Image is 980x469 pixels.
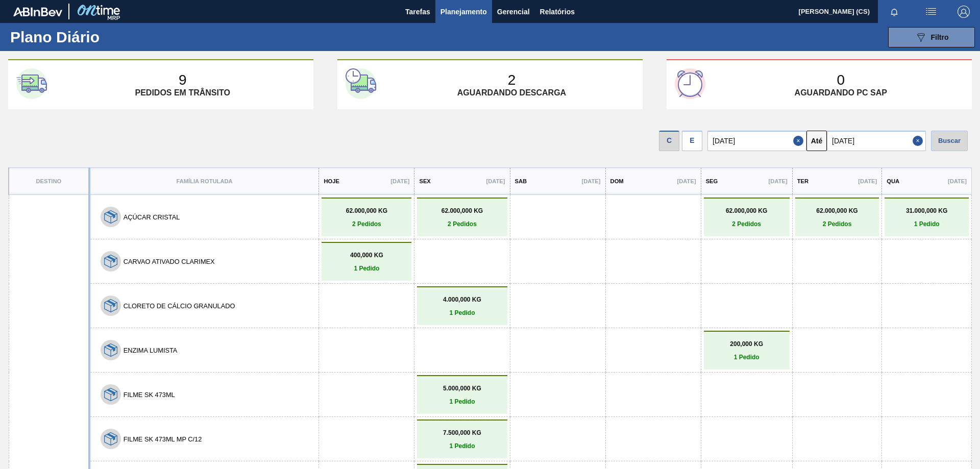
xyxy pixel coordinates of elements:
[420,207,504,228] a: 62.000,000 KG2 Pedidos
[706,178,718,184] p: Seg
[878,5,911,19] button: Notificações
[104,343,117,357] img: 7hKVVNeldsGH5KwE07rPnOGsQy+SHCf9ftlnweef0E1el2YcIeEt5yaNqj+jPq4oMsVpG1vCxiwYEd4SvddTlxqBvEWZPhf52...
[931,131,968,151] div: Buscar
[707,131,806,151] input: dd/mm/yyyy
[581,178,600,184] p: [DATE]
[515,178,527,184] p: Sab
[420,429,504,436] p: 7.500,000 KG
[798,207,877,214] p: 62.000,000 KG
[827,131,926,151] input: dd/mm/yyyy
[179,72,187,88] p: 9
[793,131,806,151] button: Close
[420,207,504,214] p: 62.000,000 KG
[508,72,516,88] p: 2
[887,207,966,228] a: 31.000,000 KG1 Pedido
[89,168,319,195] th: Família Rotulada
[124,391,175,399] button: FILME SK 473ML
[706,340,787,361] a: 200,000 KG1 Pedido
[659,128,679,151] div: Visão data de Coleta
[486,178,505,184] p: [DATE]
[806,131,827,151] button: Até
[10,31,189,43] h1: Plano Diário
[324,220,409,228] p: 2 Pedidos
[795,88,887,97] p: Aguardando PC SAP
[682,131,702,151] div: E
[420,296,504,316] a: 4.000,000 KG1 Pedido
[540,6,575,18] span: Relatórios
[706,207,787,228] a: 62.000,000 KG2 Pedidos
[419,178,430,184] p: Sex
[324,207,409,228] a: 62.000,000 KG2 Pedidos
[837,72,845,88] p: 0
[858,178,877,184] p: [DATE]
[420,385,504,405] a: 5.000,000 KG1 Pedido
[16,68,47,99] img: first-card-icon
[420,220,504,228] p: 2 Pedidos
[887,207,966,214] p: 31.000,000 KG
[104,255,117,268] img: 7hKVVNeldsGH5KwE07rPnOGsQy+SHCf9ftlnweef0E1el2YcIeEt5yaNqj+jPq4oMsVpG1vCxiwYEd4SvddTlxqBvEWZPhf52...
[104,210,117,224] img: 7hKVVNeldsGH5KwE07rPnOGsQy+SHCf9ftlnweef0E1el2YcIeEt5yaNqj+jPq4oMsVpG1vCxiwYEd4SvddTlxqBvEWZPhf52...
[769,178,788,184] p: [DATE]
[887,178,899,184] p: Qua
[420,442,504,450] p: 1 Pedido
[887,220,966,228] p: 1 Pedido
[135,88,230,97] p: Pedidos em trânsito
[420,429,504,450] a: 7.500,000 KG1 Pedido
[420,309,504,316] p: 1 Pedido
[457,88,566,97] p: Aguardando descarga
[324,252,409,259] p: 400,000 KG
[798,220,877,228] p: 2 Pedidos
[706,220,787,228] p: 2 Pedidos
[124,213,180,221] button: AÇÚCAR CRISTAL
[888,27,975,47] button: Filtro
[682,128,702,151] div: Visão Data de Entrega
[497,6,530,18] span: Gerencial
[931,33,949,41] span: Filtro
[405,6,430,18] span: Tarefas
[798,207,877,228] a: 62.000,000 KG2 Pedidos
[420,296,504,303] p: 4.000,000 KG
[420,385,504,392] p: 5.000,000 KG
[440,6,487,18] span: Planejamento
[124,435,202,443] button: FILME SK 473ML MP C/12
[324,207,409,214] p: 62.000,000 KG
[925,6,937,18] img: userActions
[610,178,624,184] p: Dom
[659,131,679,151] div: C
[706,354,787,361] p: 1 Pedido
[9,168,89,195] th: Destino
[124,302,235,310] button: CLORETO DE CÁLCIO GRANULADO
[390,178,409,184] p: [DATE]
[104,388,117,401] img: 7hKVVNeldsGH5KwE07rPnOGsQy+SHCf9ftlnweef0E1el2YcIeEt5yaNqj+jPq4oMsVpG1vCxiwYEd4SvddTlxqBvEWZPhf52...
[346,68,376,99] img: second-card-icon
[124,347,178,354] button: ENZIMA LUMISTA
[913,131,926,151] button: Close
[324,252,409,272] a: 400,000 KG1 Pedido
[420,398,504,405] p: 1 Pedido
[124,258,215,265] button: CARVAO ATIVADO CLARIMEX
[324,265,409,272] p: 1 Pedido
[706,340,787,348] p: 200,000 KG
[675,68,705,99] img: third-card-icon
[104,432,117,446] img: 7hKVVNeldsGH5KwE07rPnOGsQy+SHCf9ftlnweef0E1el2YcIeEt5yaNqj+jPq4oMsVpG1vCxiwYEd4SvddTlxqBvEWZPhf52...
[677,178,696,184] p: [DATE]
[958,6,970,18] img: Logout
[13,7,62,16] img: TNhmsLtSVTkK8tSr43FrP2fwEKptu5GPRR3wAAAABJRU5ErkJggg==
[324,178,339,184] p: Hoje
[706,207,787,214] p: 62.000,000 KG
[797,178,808,184] p: Ter
[948,178,967,184] p: [DATE]
[104,299,117,312] img: 7hKVVNeldsGH5KwE07rPnOGsQy+SHCf9ftlnweef0E1el2YcIeEt5yaNqj+jPq4oMsVpG1vCxiwYEd4SvddTlxqBvEWZPhf52...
